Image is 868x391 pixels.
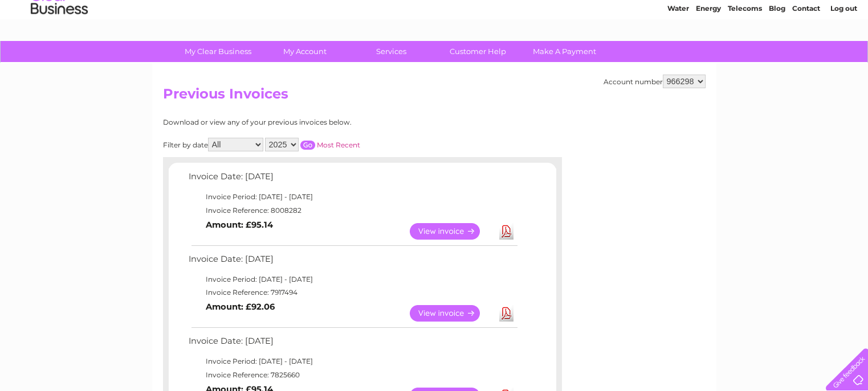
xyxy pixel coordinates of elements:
[653,6,732,20] a: 0333 014 3131
[163,118,462,126] div: Download or view any of your previous invoices below.
[696,48,721,57] a: Energy
[206,302,275,312] b: Amount: £92.06
[30,30,88,64] img: logo.png
[769,48,785,57] a: Blog
[499,223,514,240] a: Download
[186,368,519,382] td: Invoice Reference: 7825660
[431,41,525,62] a: Customer Help
[792,48,820,57] a: Contact
[186,273,519,286] td: Invoice Period: [DATE] - [DATE]
[499,305,514,322] a: Download
[186,286,519,299] td: Invoice Reference: 7917494
[163,86,706,108] h2: Previous Invoices
[186,334,519,355] td: Invoice Date: [DATE]
[186,190,519,204] td: Invoice Period: [DATE] - [DATE]
[186,252,519,273] td: Invoice Date: [DATE]
[410,305,494,322] a: View
[728,48,762,57] a: Telecoms
[165,6,704,55] div: Clear Business is a trading name of Verastar Limited (registered in [GEOGRAPHIC_DATA] No. 3667643...
[517,41,612,62] a: Make A Payment
[830,48,857,57] a: Log out
[186,204,519,217] td: Invoice Reference: 8008282
[186,355,519,368] td: Invoice Period: [DATE] - [DATE]
[171,41,265,62] a: My Clear Business
[604,75,706,88] div: Account number
[667,48,689,57] a: Water
[317,141,360,149] a: Most Recent
[186,169,519,190] td: Invoice Date: [DATE]
[258,41,352,62] a: My Account
[344,41,438,62] a: Services
[163,138,462,151] div: Filter by date
[410,223,494,240] a: View
[206,220,273,230] b: Amount: £95.14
